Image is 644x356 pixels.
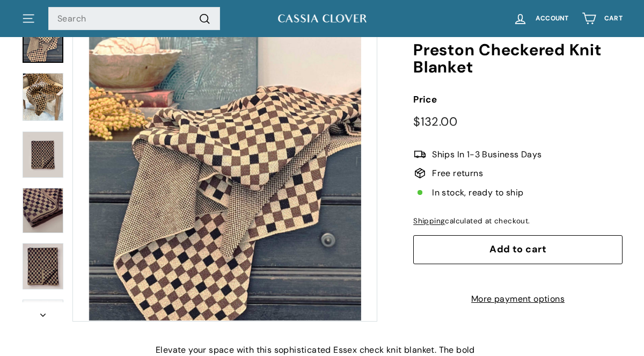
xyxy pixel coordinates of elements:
a: Shipping [413,216,445,226]
img: Preston Checkered Knit Blanket [23,188,63,233]
a: Preston Checkered Knit Blanket [23,17,63,63]
a: Cart [575,3,629,34]
span: $132.00 [413,114,457,129]
img: Preston Checkered Knit Blanket [23,132,63,178]
img: Preston Checkered Knit Blanket [23,300,63,346]
label: Price [413,92,623,107]
a: Account [507,3,575,34]
h1: Preston Checkered Knit Blanket [413,41,623,76]
input: Search [48,7,220,31]
button: Next [21,302,64,322]
img: Preston Checkered Knit Blanket [23,73,63,121]
span: Add to cart [489,243,546,256]
img: Preston Checkered Knit Blanket [23,243,63,289]
button: Add to cart [413,235,623,264]
div: calculated at checkout. [413,215,623,227]
span: Ships In 1-3 Business Days [432,148,541,162]
span: In stock, ready to ship [432,186,523,200]
span: Account [536,15,569,22]
span: Cart [604,15,623,22]
a: More payment options [413,292,623,306]
span: Free returns [432,166,483,180]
